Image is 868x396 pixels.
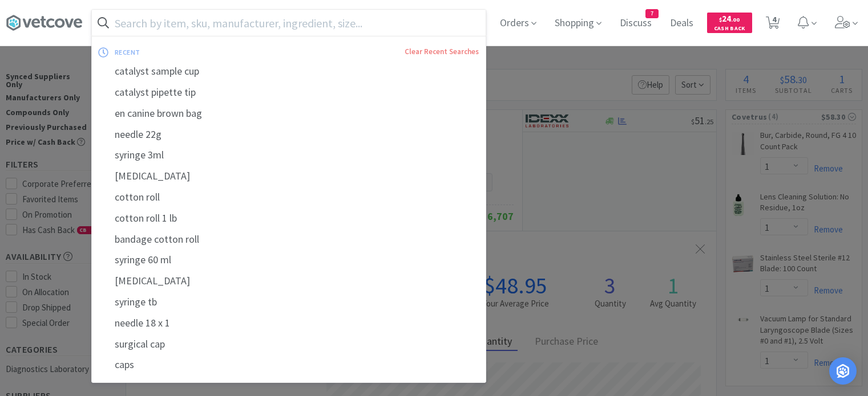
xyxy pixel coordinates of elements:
[92,61,486,82] div: catalyst sample cup
[92,334,486,355] div: surgical cap
[405,47,479,56] a: Clear Recent Searches
[665,18,698,28] a: Deals
[92,271,486,292] div: [MEDICAL_DATA]
[92,124,486,145] div: needle 22g
[761,19,785,30] a: 4
[92,82,486,103] div: catalyst pipette tip
[92,292,486,313] div: syringe tb
[646,10,658,18] span: 7
[92,187,486,208] div: cotton roll
[92,229,486,250] div: bandage cotton roll
[714,26,745,33] span: Cash Back
[829,357,857,385] div: Open Intercom Messenger
[92,145,486,166] div: syringe 3ml
[92,208,486,229] div: cotton roll 1 lb
[92,166,486,187] div: [MEDICAL_DATA]
[719,13,740,24] span: 24
[115,43,273,61] div: recent
[707,7,752,38] a: $24.00Cash Back
[92,10,486,36] input: Search by item, sku, manufacturer, ingredient, size...
[615,18,656,28] a: Discuss7
[92,250,486,271] div: syringe 60 ml
[731,16,740,23] span: . 00
[719,16,722,23] span: $
[92,354,486,375] div: caps
[92,103,486,124] div: en canine brown bag
[92,313,486,334] div: needle 18 x 1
